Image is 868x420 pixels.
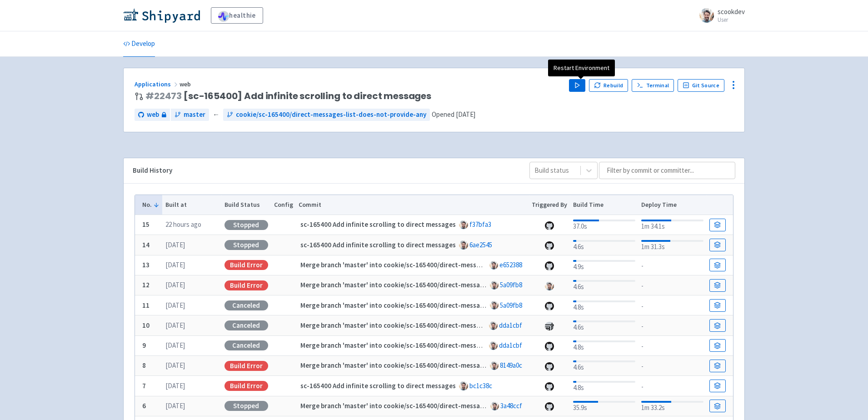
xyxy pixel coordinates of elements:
div: Build Error [224,280,268,290]
span: web [180,80,192,88]
strong: Merge branch 'master' into cookie/sc-165400/direct-messages-list-does-not-provide-any [300,401,574,410]
time: [DATE] [456,110,475,119]
span: cookie/sc-165400/direct-messages-list-does-not-provide-any [236,110,426,120]
button: No. [142,200,160,210]
div: - [641,259,703,271]
strong: sc-165400 Add infinite scrolling to direct messages [300,381,456,390]
div: 1m 34.1s [641,218,703,232]
a: f37bfa3 [469,220,491,229]
a: cookie/sc-165400/direct-messages-list-does-not-provide-any [223,109,430,121]
button: Play [569,79,585,92]
div: Build History [133,165,515,176]
th: Commit [296,195,529,215]
a: 3a48ccf [500,401,522,410]
span: ← [213,110,219,120]
span: Opened [432,110,475,119]
small: User [718,17,745,23]
div: 4.8s [573,379,635,393]
a: bc1c38c [469,381,492,390]
div: 4.6s [573,238,635,252]
time: 22 hours ago [165,220,201,229]
div: 4.8s [573,299,635,313]
div: Canceled [224,340,268,350]
span: web [147,110,159,120]
b: 13 [142,260,150,269]
time: [DATE] [165,240,185,249]
time: [DATE] [165,280,185,289]
a: Build Details [709,319,726,332]
div: 1m 33.2s [641,399,703,413]
div: 4.9s [573,258,635,272]
strong: Merge branch 'master' into cookie/sc-165400/direct-messages-list-does-not-provide-any [300,301,574,310]
div: 37.0s [573,218,635,232]
a: healthie [211,7,263,24]
div: - [641,340,703,352]
strong: Merge branch 'master' into cookie/sc-165400/direct-messages-list-does-not-provide-any [300,341,574,350]
b: 8 [142,361,146,370]
div: 4.6s [573,359,635,373]
b: 15 [142,220,150,229]
b: 12 [142,280,150,289]
a: master [171,109,209,121]
button: Rebuild [589,79,628,92]
strong: Merge branch 'master' into cookie/sc-165400/direct-messages-list-does-not-provide-any [300,280,574,289]
a: Build Details [709,239,726,251]
time: [DATE] [165,260,185,269]
a: Git Source [678,79,724,92]
th: Config [271,195,296,215]
time: [DATE] [165,321,185,330]
div: 4.6s [573,319,635,333]
div: 1m 31.3s [641,238,703,252]
a: 6ae2545 [469,240,492,249]
a: Build Details [709,400,726,412]
a: 5a09fb8 [500,280,522,289]
time: [DATE] [165,301,185,310]
a: Build Details [709,380,726,392]
a: Build Details [709,279,726,292]
div: Stopped [224,401,268,411]
div: 4.8s [573,339,635,353]
th: Build Time [570,195,638,215]
strong: sc-165400 Add infinite scrolling to direct messages [300,220,456,229]
div: Canceled [224,300,268,310]
div: - [641,279,703,291]
th: Build Status [221,195,271,215]
input: Filter by commit or committer... [599,162,735,179]
th: Built at [162,195,221,215]
a: web [135,109,170,121]
a: Build Details [709,259,726,271]
div: - [641,360,703,372]
a: Terminal [632,79,674,92]
a: Build Details [709,219,726,231]
a: 8149a0c [500,361,522,370]
div: Build Error [224,260,268,270]
a: Applications [135,80,180,88]
time: [DATE] [165,381,185,390]
div: - [641,320,703,332]
b: 7 [142,381,146,390]
time: [DATE] [165,341,185,350]
strong: Merge branch 'master' into cookie/sc-165400/direct-messages-list-does-not-provide-any [300,260,574,269]
b: 10 [142,321,150,330]
a: dda1cbf [499,321,522,330]
span: [sc-165400] Add infinite scrolling to direct messages [145,91,431,101]
div: Stopped [224,220,268,230]
b: 11 [142,301,150,310]
div: - [641,300,703,312]
a: Develop [123,31,155,57]
a: #22473 [145,90,182,102]
div: - [641,380,703,392]
div: Build Error [224,381,268,391]
a: Build Details [709,360,726,372]
div: Stopped [224,240,268,250]
b: 14 [142,240,150,249]
a: scookdev User [694,8,745,23]
time: [DATE] [165,401,185,410]
a: Build Details [709,299,726,312]
strong: sc-165400 Add infinite scrolling to direct messages [300,240,456,249]
div: Canceled [224,320,268,330]
img: Shipyard logo [123,8,200,23]
b: 6 [142,401,146,410]
a: Build Details [709,339,726,352]
b: 9 [142,341,146,350]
